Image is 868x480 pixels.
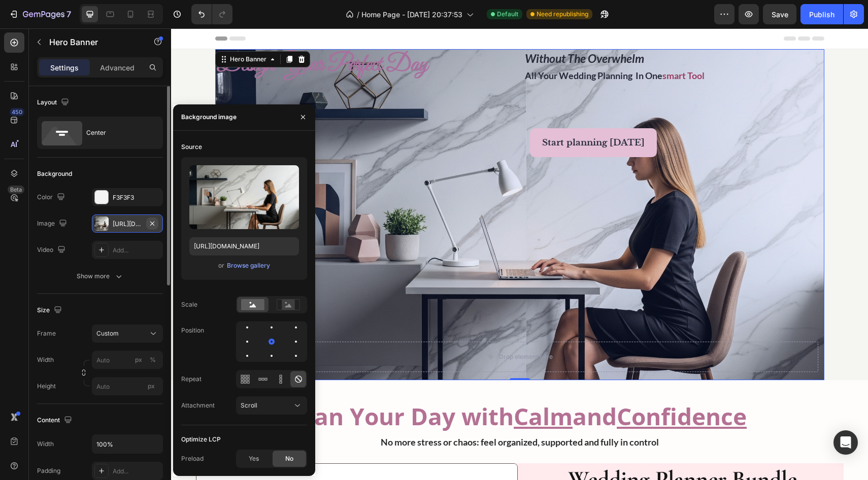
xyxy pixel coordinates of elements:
[77,271,124,281] div: Show more
[446,372,576,403] u: Confidence
[241,401,257,409] span: Scroll
[497,10,518,19] span: Default
[171,28,868,480] iframe: Design area
[113,219,142,229] div: [URL][DOMAIN_NAME]
[181,300,197,309] div: Scale
[189,165,299,229] img: preview-image
[4,4,76,24] button: 7
[37,355,54,364] label: Width
[833,430,858,455] div: Open Intercom Messenger
[37,382,56,391] label: Height
[181,401,215,410] div: Attachment
[26,405,672,422] p: No more stress or chaos: feel organized, supported and fully in control
[92,324,163,343] button: Custom
[37,191,67,204] div: Color
[491,42,533,53] strong: smart tool
[100,62,135,73] p: Advanced
[800,4,843,24] button: Publish
[57,26,97,35] div: Hero Banner
[113,246,160,255] div: Add...
[113,467,160,476] div: Add...
[371,109,474,120] strong: Start planning [DATE]
[351,435,673,467] h1: Wedding Planner Bundle
[37,169,72,178] div: Background
[359,100,486,129] button: <p><span style="color:#2A2A2A;font-size:17px;"><strong>Start planning Today</strong></span></p>
[150,355,156,364] div: %
[37,329,56,338] label: Frame
[343,372,402,403] u: Calm
[147,354,159,366] button: px
[226,261,271,271] button: Browse gallery
[37,267,163,285] button: Show more
[50,62,79,73] p: Settings
[37,466,60,475] div: Padding
[218,260,224,272] span: or
[92,377,163,395] input: px
[148,382,155,390] span: px
[227,261,270,270] div: Browse gallery
[354,42,491,53] strong: all your wedding planning in one
[181,435,221,444] div: Optimize LCP
[181,375,202,384] div: Repeat
[135,355,142,364] div: px
[37,243,68,257] div: Video
[8,186,24,194] div: Beta
[37,217,69,231] div: Image
[537,10,588,19] span: Need republishing
[772,10,788,19] span: Save
[181,142,202,152] div: Source
[181,326,204,335] div: Position
[249,454,259,463] span: Yes
[181,113,237,122] div: Background image
[37,414,74,427] div: Content
[181,454,204,463] div: Preload
[92,351,163,369] input: px%
[37,304,64,317] div: Size
[49,36,136,48] p: Hero Banner
[357,9,359,20] span: /
[96,329,119,338] span: Custom
[236,396,307,415] button: Scroll
[37,96,71,109] div: Layout
[809,9,834,20] div: Publish
[10,108,24,116] div: 450
[285,454,293,463] span: No
[66,8,71,20] p: 7
[92,435,162,453] input: Auto
[132,354,145,366] button: %
[25,372,673,404] h2: Plan Your Day with and
[328,324,382,333] div: Drop element here
[361,9,462,20] span: Home Page - [DATE] 20:37:53
[37,439,54,449] div: Width
[191,4,232,24] div: Undo/Redo
[763,4,796,24] button: Save
[86,121,148,144] div: Center
[189,237,299,255] input: https://example.com/image.jpg
[113,193,160,202] div: F3F3F3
